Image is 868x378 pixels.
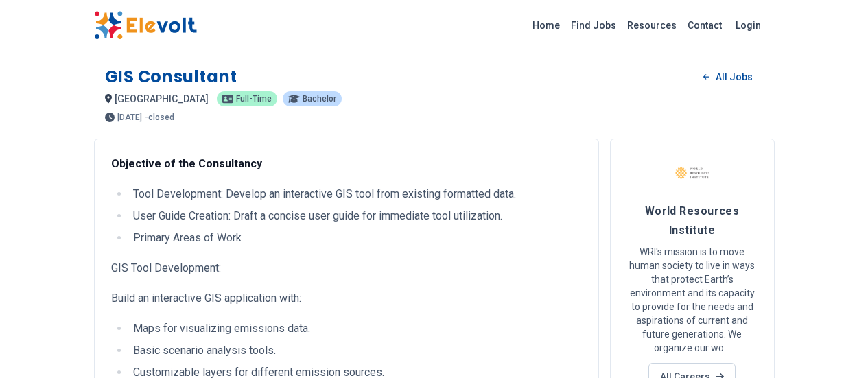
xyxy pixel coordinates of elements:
a: Resources [622,14,682,36]
p: Build an interactive GIS application with: [111,290,582,307]
span: [DATE] [117,113,142,121]
span: World Resources Institute [645,204,740,237]
strong: Objective of the Consultancy [111,157,262,170]
img: World Resources Institute [675,156,709,190]
h1: GIS Consultant [105,66,237,88]
li: User Guide Creation: Draft a concise user guide for immediate tool utilization. [129,208,582,224]
p: WRI's mission is to move human society to live in ways that protect Earth’s environment and its c... [627,245,758,355]
a: Contact [682,14,727,36]
img: Elevolt [94,11,197,40]
li: Maps for visualizing emissions data. [129,320,582,337]
span: Full-time [236,95,272,103]
p: - closed [145,113,174,121]
li: Tool Development: Develop an interactive GIS tool from existing formatted data. [129,186,582,202]
a: Find Jobs [565,14,622,36]
a: Login [727,12,769,39]
p: GIS Tool Development: [111,260,582,276]
span: [GEOGRAPHIC_DATA] [115,93,209,104]
li: Primary Areas of Work [129,230,582,246]
span: Bachelor [303,95,336,103]
a: All Jobs [692,67,763,87]
a: Home [527,14,565,36]
li: Basic scenario analysis tools. [129,342,582,359]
